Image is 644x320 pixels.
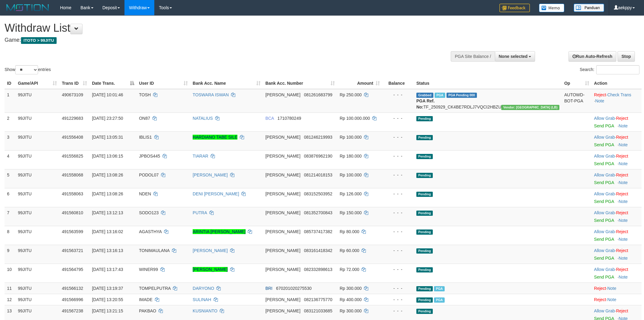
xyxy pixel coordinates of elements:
[92,154,123,158] span: [DATE] 13:06:15
[594,308,615,313] a: Allow Grab
[385,266,411,272] div: - - -
[92,191,123,196] span: [DATE] 13:08:26
[5,112,16,131] td: 2
[16,294,59,305] td: 99JITU
[594,142,614,147] a: Send PGA
[501,105,559,110] span: Vendor URL: https://dashboard.q2checkout.com/secure
[304,297,332,302] span: Copy 082136775770 to clipboard
[304,172,332,177] span: Copy 081214018153 to clipboard
[139,308,156,313] span: PAKBAO
[193,172,228,177] a: [PERSON_NAME]
[451,51,495,62] div: PGA Site Balance /
[495,51,535,62] button: None selected
[416,286,433,291] span: Pending
[92,286,123,291] span: [DATE] 13:19:37
[619,237,628,242] a: Note
[15,65,38,74] select: Showentries
[340,116,370,121] span: Rp 100.000.000
[616,172,628,177] a: Reject
[592,264,642,283] td: ·
[193,154,208,158] a: TIARAR
[139,297,152,302] span: IMADE
[616,210,628,215] a: Reject
[416,173,433,178] span: Pending
[594,286,606,291] a: Reject
[5,264,16,283] td: 10
[416,297,433,303] span: Pending
[619,275,628,279] a: Note
[265,92,300,97] span: [PERSON_NAME]
[385,297,411,303] div: - - -
[265,286,272,291] span: BRI
[594,92,606,97] a: Reject
[193,210,207,215] a: PUTRA
[607,92,631,97] a: Check Trans
[434,286,445,291] span: Marked by aekrubicon
[416,93,433,98] span: Grabbed
[62,308,83,313] span: 491567238
[304,267,332,272] span: Copy 082332898613 to clipboard
[340,229,359,234] span: Rp 80.000
[265,210,300,215] span: [PERSON_NAME]
[5,37,423,43] h4: Game:
[594,248,615,253] a: Allow Grab
[304,210,332,215] span: Copy 081352700843 to clipboard
[193,297,211,302] a: SULINAH
[594,191,616,196] span: ·
[5,188,16,207] td: 6
[5,245,16,264] td: 9
[5,150,16,169] td: 4
[385,92,411,98] div: - - -
[594,172,615,177] a: Allow Grab
[580,65,639,74] label: Search:
[16,245,59,264] td: 99JITU
[5,78,16,89] th: ID
[594,191,615,196] a: Allow Grab
[265,248,300,253] span: [PERSON_NAME]
[16,131,59,150] td: 99JITU
[193,191,239,196] a: DENI [PERSON_NAME]
[435,93,445,98] span: Marked by aeklambo
[592,78,642,89] th: Action
[619,256,628,261] a: Note
[5,169,16,188] td: 5
[263,78,337,89] th: Bank Acc. Number: activate to sort column ascending
[594,237,614,242] a: Send PGA
[62,229,83,234] span: 491563599
[616,308,628,313] a: Reject
[16,78,59,89] th: Game/API: activate to sort column ascending
[592,294,642,305] td: ·
[594,275,614,279] a: Send PGA
[416,229,433,235] span: Pending
[616,135,628,140] a: Reject
[385,210,411,216] div: - - -
[62,191,83,196] span: 491558063
[594,308,616,313] span: ·
[594,267,616,272] span: ·
[340,210,362,215] span: Rp 150.000
[62,154,83,158] span: 491556825
[619,199,628,204] a: Note
[62,286,83,291] span: 491566132
[5,131,16,150] td: 3
[92,172,123,177] span: [DATE] 13:08:26
[592,112,642,131] td: ·
[340,135,362,140] span: Rp 100.000
[265,229,300,234] span: [PERSON_NAME]
[62,172,83,177] span: 491558068
[499,4,530,12] img: Feedback.jpg
[92,248,123,253] span: [DATE] 13:16:13
[594,297,606,302] a: Reject
[594,210,615,215] a: Allow Grab
[446,93,477,98] span: PGA Pending
[265,172,300,177] span: [PERSON_NAME]
[92,308,123,313] span: [DATE] 13:21:15
[139,210,159,215] span: SODO123
[5,65,51,74] label: Show entries
[416,248,433,254] span: Pending
[499,54,528,59] span: None selected
[340,248,359,253] span: Rp 60.000
[594,229,616,234] span: ·
[619,123,628,128] a: Note
[434,297,445,303] span: Marked by aekrubicon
